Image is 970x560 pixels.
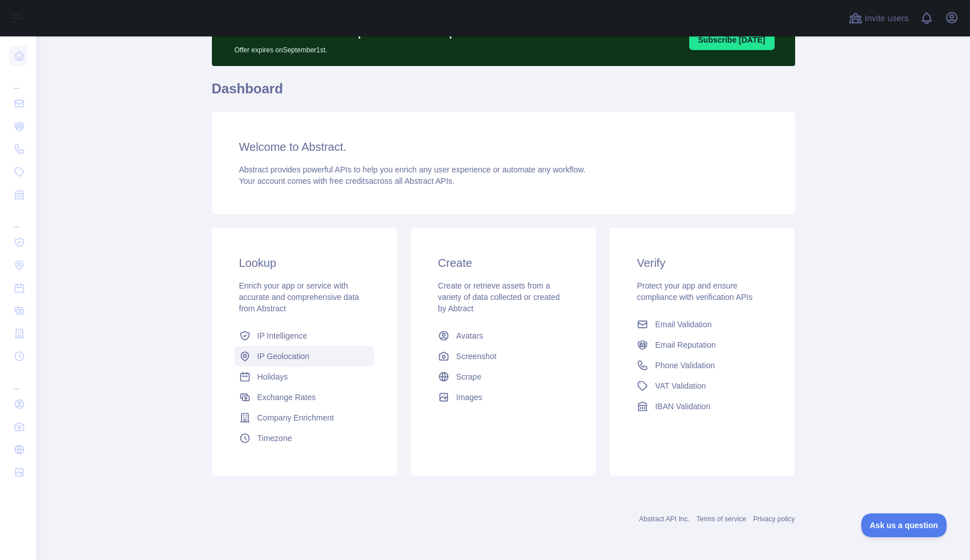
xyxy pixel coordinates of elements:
span: IP Intelligence [257,330,308,341]
h1: Dashboard [212,80,795,107]
a: Email Reputation [632,335,772,355]
span: Timezone [257,433,292,444]
span: Abstract provides powerful APIs to help you enrich any user experience or automate any workflow. [239,165,586,174]
span: Enrich your app or service with accurate and comprehensive data from Abstract [239,281,359,313]
span: Company Enrichment [257,412,334,423]
a: Timezone [235,428,374,448]
div: ... [9,68,27,91]
span: Screenshot [456,351,497,362]
span: Avatars [456,330,483,341]
p: Offer expires on September 1st. [235,41,547,55]
a: Email Validation [632,314,772,335]
a: Avatars [433,326,573,346]
a: Abstract API Inc. [639,515,690,523]
span: IBAN Validation [655,401,710,412]
h3: Welcome to Abstract. [239,139,768,155]
span: Protect your app and ensure compliance with verification APIs [637,281,752,302]
a: Privacy policy [753,515,795,523]
a: IBAN Validation [632,396,772,417]
span: Images [456,392,482,403]
a: Company Enrichment [235,407,374,428]
a: Scrape [433,367,573,387]
span: free credits [330,176,369,186]
a: VAT Validation [632,376,772,396]
div: ... [9,207,27,230]
span: VAT Validation [655,380,706,392]
iframe: Toggle Customer Support [861,513,947,537]
h3: Create [438,255,568,271]
span: Invite users [865,12,908,25]
a: Images [433,387,573,407]
h3: Lookup [239,255,370,271]
a: Exchange Rates [235,387,374,407]
a: IP Geolocation [235,346,374,367]
div: ... [9,369,27,392]
a: Screenshot [433,346,573,367]
h3: Verify [637,255,767,271]
span: Holidays [257,371,288,382]
a: IP Intelligence [235,326,374,346]
button: Invite users [846,9,911,27]
a: Terms of service [697,515,746,523]
span: Create or retrieve assets from a variety of data collected or created by Abtract [438,281,560,313]
span: Phone Validation [655,360,715,371]
a: Holidays [235,367,374,387]
span: Email Reputation [655,339,716,351]
span: Scrape [456,371,481,382]
span: Email Validation [655,319,711,330]
span: Exchange Rates [257,392,316,403]
span: IP Geolocation [257,351,310,362]
button: Subscribe [DATE] [689,30,775,50]
span: Your account comes with across all Abstract APIs. [239,176,455,186]
a: Phone Validation [632,355,772,376]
